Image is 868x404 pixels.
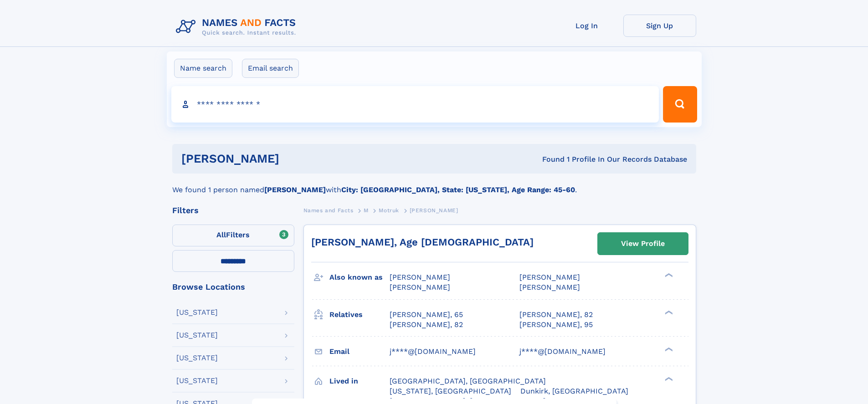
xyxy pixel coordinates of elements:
div: We found 1 person named with . [172,174,696,195]
h3: Relatives [329,307,390,322]
span: M [364,207,369,214]
span: [US_STATE], [GEOGRAPHIC_DATA] [390,387,511,395]
div: ❯ [663,309,673,315]
label: Filters [172,225,294,246]
span: [GEOGRAPHIC_DATA], [GEOGRAPHIC_DATA] [390,377,546,385]
div: View Profile [621,233,665,254]
a: Log In [550,15,623,37]
b: [PERSON_NAME] [264,185,326,194]
div: Found 1 Profile In Our Records Database [411,154,687,164]
label: Name search [174,59,232,78]
input: search input [171,86,659,123]
a: [PERSON_NAME], Age [DEMOGRAPHIC_DATA] [311,236,534,248]
a: [PERSON_NAME], 82 [519,310,593,320]
h1: [PERSON_NAME] [181,153,411,164]
a: [PERSON_NAME], 95 [519,320,593,330]
h3: Also known as [329,270,390,285]
a: Sign Up [623,15,696,37]
a: View Profile [598,233,688,255]
a: [PERSON_NAME], 65 [390,310,463,320]
div: Browse Locations [172,283,294,291]
span: [PERSON_NAME] [390,273,450,281]
a: Motruk [379,205,399,216]
div: [US_STATE] [176,354,218,362]
span: [PERSON_NAME] [519,283,580,291]
h3: Email [329,344,390,359]
div: [US_STATE] [176,377,218,384]
div: Filters [172,206,294,215]
label: Email search [242,59,299,78]
button: Search Button [663,86,697,123]
div: ❯ [663,346,673,352]
div: ❯ [663,376,673,382]
h3: Lived in [329,373,390,389]
span: [PERSON_NAME] [410,207,458,214]
img: Logo Names and Facts [172,15,303,39]
div: [US_STATE] [176,332,218,339]
span: [PERSON_NAME] [519,273,580,281]
a: M [364,205,369,216]
span: [PERSON_NAME] [390,283,450,291]
a: [PERSON_NAME], 82 [390,320,463,330]
a: Names and Facts [303,205,354,216]
div: ❯ [663,272,673,278]
span: All [216,230,226,239]
span: Dunkirk, [GEOGRAPHIC_DATA] [520,387,628,395]
div: [US_STATE] [176,309,218,316]
b: City: [GEOGRAPHIC_DATA], State: [US_STATE], Age Range: 45-60 [341,185,575,194]
span: Motruk [379,207,399,214]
